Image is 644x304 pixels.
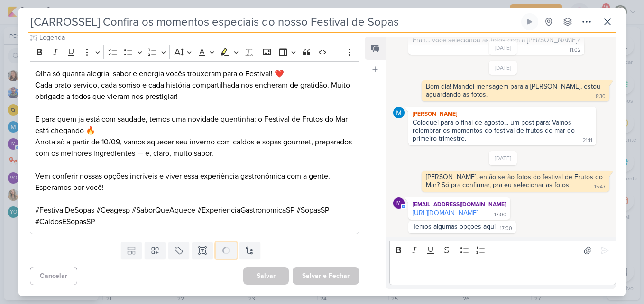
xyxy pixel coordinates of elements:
[426,173,605,189] div: [PERSON_NAME], então serão fotos do festival de Frutos do Mar? Só pra confirmar, pra eu seleciona...
[413,118,577,143] div: Coloquei para o final de agosto... um post para: Vamos relembrar os momentos do festival de fruto...
[393,107,405,118] img: MARIANA MIRANDA
[35,205,354,227] p: #FestivalDeSopas #Ceagesp #SaborQueAquece #ExperienciaGastronomicaSP #SopasSP #CaldosESopasSP
[596,93,606,100] div: 8:30
[494,211,506,219] div: 17:00
[426,82,602,98] div: Bom dia! Mandei mensagem para a [PERSON_NAME], estou aguardando as fotos.
[526,18,534,26] div: Ligar relógio
[389,241,616,259] div: Editor toolbar
[30,43,359,61] div: Editor toolbar
[389,259,616,285] div: Editor editing area: main
[570,46,580,54] div: 11:02
[37,33,359,43] input: Texto sem título
[30,267,77,285] button: Cancelar
[396,201,401,206] p: m
[583,137,592,144] div: 21:11
[413,36,580,52] div: Fran... você selecionou as fotos com a [PERSON_NAME]?
[413,209,478,217] a: [URL][DOMAIN_NAME]
[594,183,606,191] div: 15:47
[410,109,594,118] div: [PERSON_NAME]
[35,114,354,159] p: E para quem já está com saudade, temos uma novidade quentinha: o Festival de Frutos do Mar está c...
[35,170,354,193] p: Vem conferir nossas opções incríveis e viver essa experiência gastronômica com a gente. Esperamos...
[393,197,405,209] div: mlegnaioli@gmail.com
[35,68,354,102] p: Olha só quanta alegria, sabor e energia vocês trouxeram para o Festival! ❤️ Cada prato servido, c...
[500,225,512,232] div: 17:00
[30,61,359,235] div: Editor editing area: main
[28,13,519,30] input: Kard Sem Título
[410,199,508,209] div: [EMAIL_ADDRESS][DOMAIN_NAME]
[413,223,496,231] div: Temos algumas opçoes aqui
